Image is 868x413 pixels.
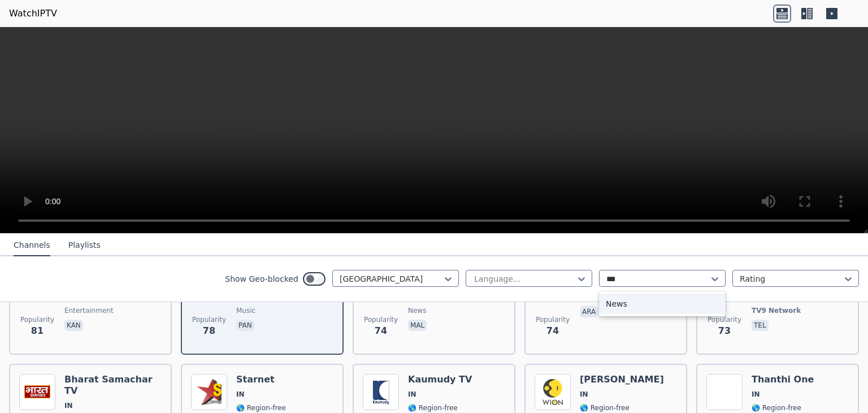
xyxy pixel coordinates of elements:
[225,273,298,285] label: Show Geo-blocked
[718,324,731,338] span: 73
[203,324,215,338] span: 78
[408,320,427,331] p: mal
[580,374,664,385] h6: [PERSON_NAME]
[752,374,814,385] h6: Thanthi One
[236,306,255,315] span: music
[546,324,559,338] span: 74
[535,374,571,410] img: WION
[64,374,162,397] h6: Bharat Samachar TV
[14,235,50,256] button: Channels
[20,315,54,324] span: Popularity
[64,320,83,331] p: kan
[752,320,769,331] p: tel
[580,306,598,317] p: ara
[708,315,741,324] span: Popularity
[706,374,743,410] img: Thanthi One
[236,374,286,385] h6: Starnet
[19,374,55,410] img: Bharat Samachar TV
[236,320,254,331] p: pan
[580,403,630,412] span: 🌎 Region-free
[408,374,472,385] h6: Kaumudy TV
[68,235,101,256] button: Playlists
[375,324,387,338] span: 74
[64,401,73,410] span: IN
[408,403,458,412] span: 🌎 Region-free
[236,390,245,399] span: IN
[752,390,760,399] span: IN
[599,294,726,314] div: News
[191,374,227,410] img: Starnet
[752,403,801,412] span: 🌎 Region-free
[364,315,398,324] span: Popularity
[363,374,399,410] img: Kaumudy TV
[580,390,588,399] span: IN
[752,306,801,315] span: TV9 Network
[192,315,226,324] span: Popularity
[64,306,114,315] span: entertainment
[408,306,426,315] span: news
[236,403,286,412] span: 🌎 Region-free
[408,390,416,399] span: IN
[536,315,570,324] span: Popularity
[31,324,44,338] span: 81
[9,7,57,20] a: WatchIPTV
